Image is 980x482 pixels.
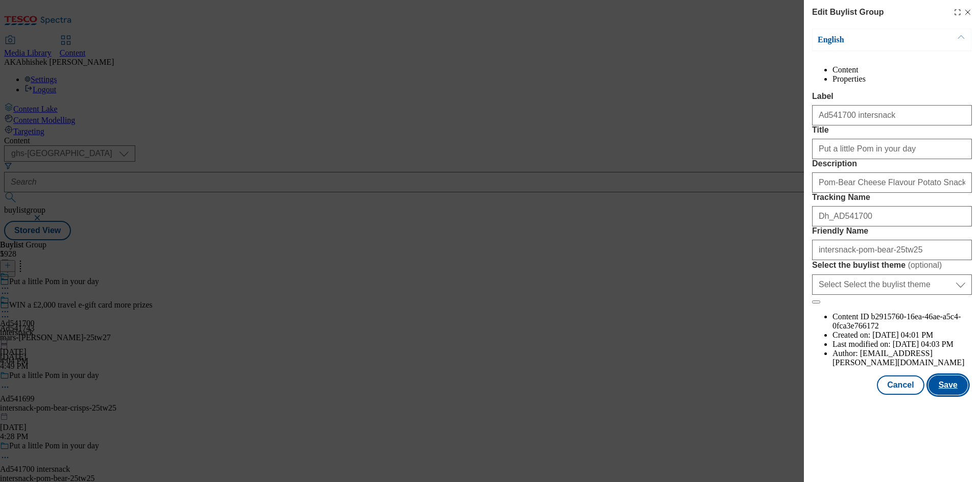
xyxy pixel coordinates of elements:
[812,92,972,101] label: Label
[812,206,972,226] input: Enter Tracking Name
[812,125,972,135] label: Title
[893,340,953,348] span: [DATE] 04:03 PM
[812,226,972,236] label: Friendly Name
[832,349,965,367] span: [EMAIL_ADDRESS][PERSON_NAME][DOMAIN_NAME]
[812,6,884,18] h4: Edit Buylist Group
[877,375,924,395] button: Cancel
[832,74,972,84] li: Properties
[812,260,972,270] label: Select the buylist theme
[832,340,972,349] li: Last modified on:
[812,240,972,260] input: Enter Friendly Name
[832,349,972,367] li: Author:
[832,331,972,340] li: Created on:
[928,375,968,395] button: Save
[818,35,925,45] p: English
[812,193,972,202] label: Tracking Name
[832,65,972,74] li: Content
[832,312,972,331] li: Content ID
[812,139,972,159] input: Enter Title
[812,172,972,193] input: Enter Description
[872,331,933,339] span: [DATE] 04:01 PM
[812,159,972,168] label: Description
[908,261,942,269] span: ( optional )
[812,105,972,125] input: Enter Label
[832,312,961,330] span: b2915760-16ea-46ae-a5c4-0fca3e766172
